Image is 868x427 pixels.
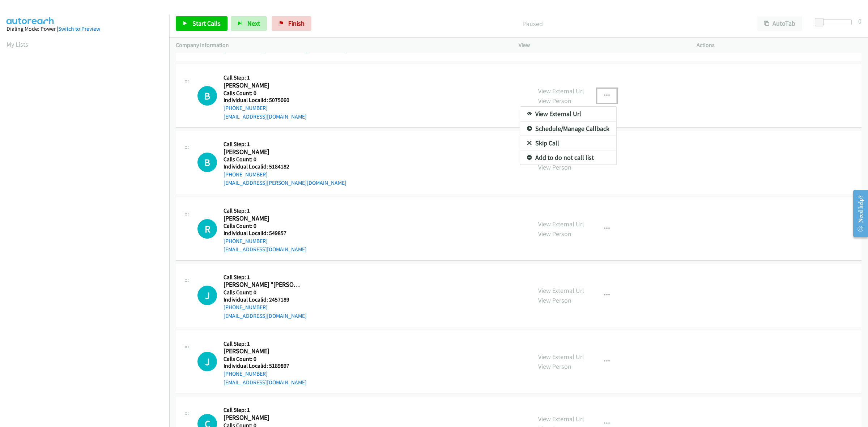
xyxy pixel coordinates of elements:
a: My Lists [7,40,28,48]
a: Add to do not call list [520,150,616,165]
div: The call is yet to be attempted [197,286,217,305]
h1: B [197,153,217,172]
div: The call is yet to be attempted [197,352,217,371]
div: Dialing Mode: Power | [7,25,163,33]
h1: R [197,219,217,239]
h1: J [197,286,217,305]
iframe: Resource Center [847,185,868,242]
a: Skip Call [520,136,616,150]
a: Switch to Preview [58,25,100,32]
a: View External Url [520,107,616,121]
a: Schedule/Manage Callback [520,121,616,136]
h1: J [197,352,217,371]
iframe: Dialpad [7,56,169,399]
